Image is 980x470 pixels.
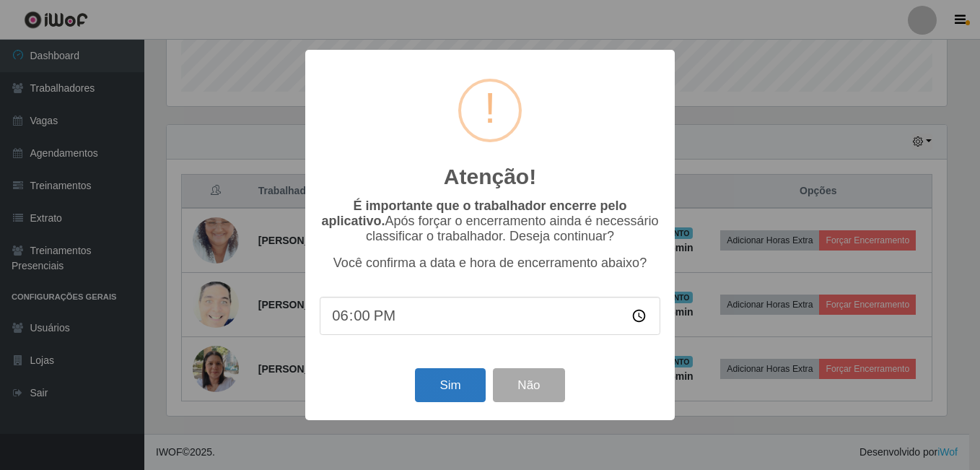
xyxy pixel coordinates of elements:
p: Após forçar o encerramento ainda é necessário classificar o trabalhador. Deseja continuar? [320,199,660,244]
p: Você confirma a data e hora de encerramento abaixo? [320,256,660,271]
b: É importante que o trabalhador encerre pelo aplicativo. [321,199,626,228]
h2: Atenção! [444,164,536,190]
button: Sim [415,368,485,402]
button: Não [493,368,564,402]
